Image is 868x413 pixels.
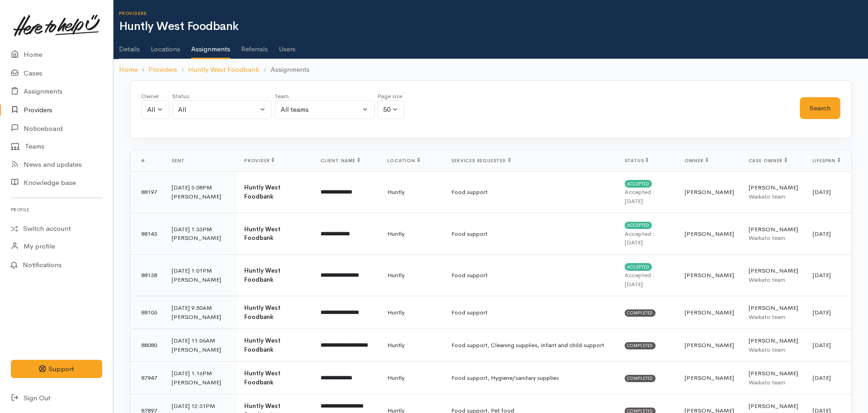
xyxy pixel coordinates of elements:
[813,230,831,238] time: [DATE]
[444,362,617,394] td: Food support, Hygiene/sanitary supplies
[321,158,360,164] span: Client name
[749,158,787,164] span: Case owner
[241,33,268,59] a: Referrals
[119,65,138,75] a: Home
[119,11,868,16] h6: Providers
[741,329,805,362] td: [PERSON_NAME]
[380,213,444,255] td: Huntly
[119,20,868,33] h1: Huntly West Foodbank
[259,65,309,75] li: Assignments
[141,100,169,119] button: All
[130,329,164,362] td: 88080
[380,362,444,394] td: Huntly
[677,362,741,394] td: [PERSON_NAME]
[172,378,230,387] div: [PERSON_NAME]
[281,104,360,115] div: All teams
[685,158,708,164] span: Owner
[130,296,164,329] td: 88106
[164,150,237,172] th: Sent
[741,254,805,296] td: [PERSON_NAME]
[625,309,656,317] span: Completed
[625,280,643,288] time: [DATE]
[244,337,281,353] b: Huntly West Foodbank
[749,234,798,243] div: Waikato team
[625,229,670,247] div: Accepted :
[164,254,237,296] td: [DATE] 1:01PM
[279,33,296,59] a: Users
[625,271,670,289] div: Accepted :
[244,158,274,164] span: Provider
[813,271,831,279] time: [DATE]
[625,375,656,382] span: Completed
[148,65,177,75] a: Providers
[164,329,237,362] td: [DATE] 11:06AM
[749,378,798,387] div: Waikato team
[749,192,798,201] div: Waikato team
[380,329,444,362] td: Huntly
[625,239,643,246] time: [DATE]
[813,374,831,382] time: [DATE]
[188,65,259,75] a: Huntly West Foodbank
[172,345,230,354] div: [PERSON_NAME]
[444,213,617,255] td: Food support
[164,362,237,394] td: [DATE] 1:16PM
[625,180,652,187] span: Accepted
[813,188,831,196] time: [DATE]
[164,296,237,329] td: [DATE] 9:50AM
[741,296,805,329] td: [PERSON_NAME]
[172,313,230,322] div: [PERSON_NAME]
[749,275,798,284] div: Waikato team
[677,213,741,255] td: [PERSON_NAME]
[741,362,805,394] td: [PERSON_NAME]
[677,329,741,362] td: [PERSON_NAME]
[130,362,164,394] td: 87947
[172,275,230,284] div: [PERSON_NAME]
[677,171,741,213] td: [PERSON_NAME]
[275,92,375,101] div: Team
[172,192,230,201] div: [PERSON_NAME]
[444,296,617,329] td: Food support
[749,345,798,354] div: Waikato team
[625,222,652,229] span: Accepted
[380,171,444,213] td: Huntly
[387,158,419,164] span: Location
[625,188,670,205] div: Accepted :
[244,184,281,200] b: Huntly West Foodbank
[741,213,805,255] td: [PERSON_NAME]
[164,171,237,213] td: [DATE] 3:08PM
[677,254,741,296] td: [PERSON_NAME]
[130,150,164,172] th: #
[444,329,617,362] td: Food support, Cleaning supplies, Infant and child support
[151,33,180,59] a: Locations
[164,213,237,255] td: [DATE] 1:33PM
[380,296,444,329] td: Huntly
[244,267,281,284] b: Huntly West Foodbank
[172,234,230,243] div: [PERSON_NAME]
[444,254,617,296] td: Food support
[172,92,272,101] div: Status
[244,369,281,386] b: Huntly West Foodbank
[178,104,258,115] div: All
[625,342,656,349] span: Completed
[11,204,102,216] h6: Profile
[444,171,617,213] td: Food support
[813,309,831,316] time: [DATE]
[813,341,831,349] time: [DATE]
[130,171,164,213] td: 88197
[749,313,798,322] div: Waikato team
[172,100,272,119] button: All
[380,254,444,296] td: Huntly
[244,304,281,321] b: Huntly West Foodbank
[383,104,390,115] div: 50
[625,263,652,270] span: Accepted
[677,296,741,329] td: [PERSON_NAME]
[377,92,404,101] div: Page size
[130,213,164,255] td: 88143
[130,254,164,296] td: 88138
[119,33,140,59] a: Details
[275,100,375,119] button: All teams
[741,171,805,213] td: [PERSON_NAME]
[141,92,169,101] div: Owner
[191,33,230,60] a: Assignments
[800,97,840,119] button: Search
